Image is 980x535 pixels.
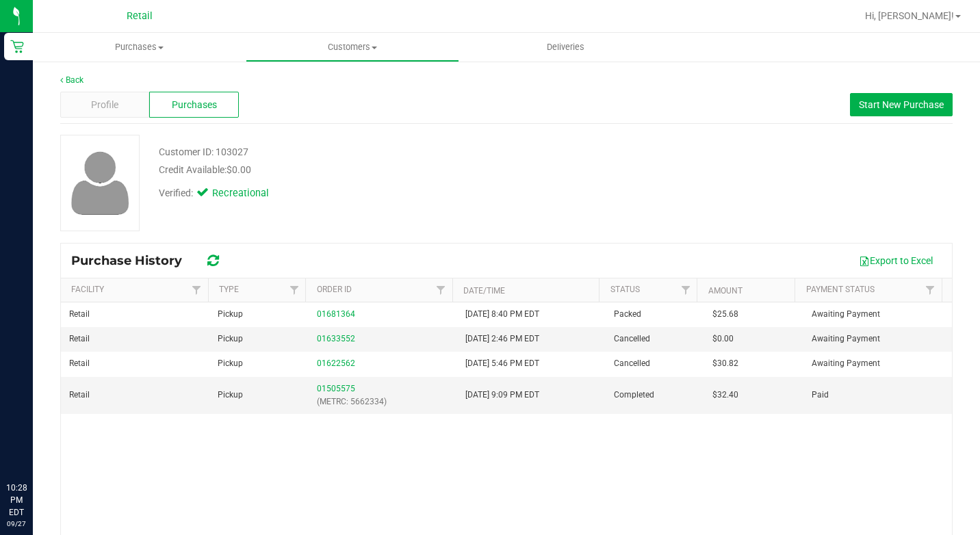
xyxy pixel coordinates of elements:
div: Customer ID: 103027 [159,145,248,159]
span: $25.68 [712,308,738,321]
span: Purchases [33,41,246,53]
a: 01681364 [317,309,355,319]
span: Awaiting Payment [812,308,880,321]
button: Export to Excel [850,249,942,272]
div: Credit Available: [159,163,595,177]
span: Paid [812,389,829,402]
span: Deliveries [528,41,603,53]
span: [DATE] 5:46 PM EDT [465,357,539,370]
a: Amount [708,286,743,296]
p: (METRC: 5662334) [317,395,449,408]
span: [DATE] 9:09 PM EDT [465,389,539,402]
span: Cancelled [614,357,650,370]
span: Recreational [212,186,267,201]
a: Order ID [317,285,352,294]
a: Filter [430,278,452,302]
span: Customers [246,41,458,53]
span: Purchases [172,98,217,112]
a: Filter [674,278,697,302]
a: Facility [71,285,104,294]
span: Retail [69,308,90,321]
a: Type [219,285,239,294]
span: [DATE] 8:40 PM EDT [465,308,539,321]
span: $30.82 [712,357,738,370]
span: Pickup [218,357,243,370]
span: Retail [69,357,90,370]
a: Purchases [33,33,246,62]
span: Hi, [PERSON_NAME]! [865,10,954,21]
span: [DATE] 2:46 PM EDT [465,332,539,345]
a: Filter [185,278,207,302]
span: Retail [69,389,90,402]
span: $0.00 [227,164,251,175]
span: $0.00 [712,332,734,345]
p: 10:28 PM EDT [6,482,27,519]
a: 01633552 [317,334,355,343]
div: Verified: [159,186,267,201]
span: Retail [69,332,90,345]
a: Payment Status [806,285,875,294]
a: Filter [283,278,305,302]
a: Date/Time [463,286,505,296]
span: Completed [614,389,654,402]
span: Awaiting Payment [812,357,880,370]
inline-svg: Retail [10,40,24,53]
img: user-icon.png [64,148,136,218]
span: Awaiting Payment [812,332,880,345]
a: Status [610,285,640,294]
span: Cancelled [614,332,650,345]
span: Purchase History [71,253,196,268]
a: Filter [919,278,942,302]
a: Customers [246,33,459,62]
button: Start New Purchase [850,93,953,116]
span: Profile [91,98,118,112]
span: Pickup [218,308,243,321]
span: Pickup [218,389,243,402]
a: 01622562 [317,358,355,368]
span: $32.40 [712,389,738,402]
span: Retail [127,10,153,22]
a: 01505575 [317,384,355,393]
span: Pickup [218,332,243,345]
iframe: Resource center [14,426,55,467]
span: Start New Purchase [859,99,944,110]
p: 09/27 [6,519,27,529]
span: Packed [614,308,641,321]
a: Deliveries [459,33,672,62]
a: Back [60,75,83,85]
